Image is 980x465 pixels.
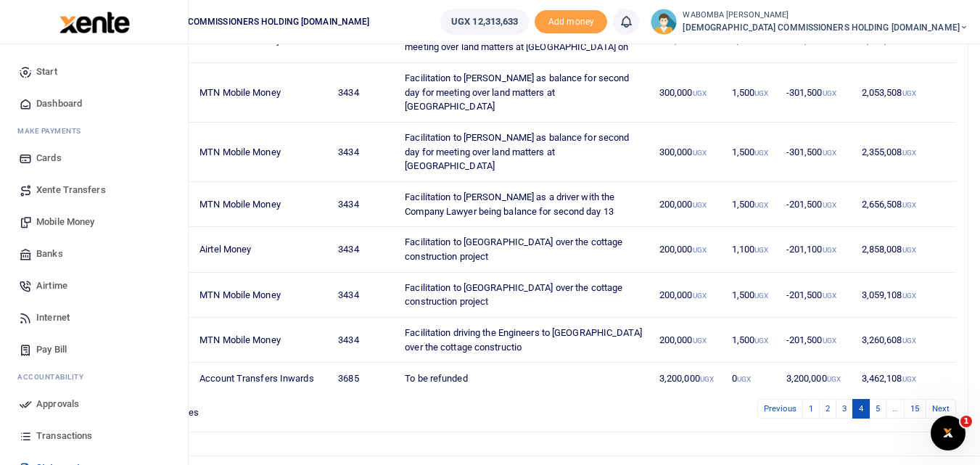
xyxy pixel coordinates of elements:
small: UGX [902,37,916,45]
span: [DEMOGRAPHIC_DATA] COMMISSIONERS HOLDING [DOMAIN_NAME] [683,21,968,34]
td: 2,858,008 [853,227,956,272]
td: 3434 [330,273,397,318]
small: UGX [823,201,836,209]
td: 1,500 [724,318,778,363]
td: 2,656,508 [853,182,956,227]
span: Transactions [36,429,92,443]
small: UGX [823,337,836,345]
small: UGX [754,149,768,157]
td: 3,462,108 [853,363,956,393]
small: UGX [693,292,707,300]
a: 1 [802,399,820,419]
td: Facilitation driving the Engineers to [GEOGRAPHIC_DATA] over the cottage constructio [397,318,651,363]
a: UGX 12,313,633 [440,9,529,35]
small: WABOMBA [PERSON_NAME] [683,9,968,22]
td: 2,355,008 [853,123,956,182]
img: profile-user [651,9,677,35]
td: 3434 [330,227,397,272]
a: Internet [12,302,176,334]
small: UGX [693,89,707,97]
small: UGX [902,375,916,383]
small: UGX [700,375,714,383]
small: UGX [823,37,836,45]
small: UGX [754,292,768,300]
iframe: Intercom live chat [931,416,965,450]
li: Wallet ballance [435,9,535,35]
td: Facilitation to [PERSON_NAME] as a driver with the Company Lawyer being balance for second day 13 [397,182,651,227]
small: UGX [693,149,707,157]
a: profile-user WABOMBA [PERSON_NAME] [DEMOGRAPHIC_DATA] COMMISSIONERS HOLDING [DOMAIN_NAME] [651,9,968,35]
small: UGX [823,149,836,157]
td: Facilitation to [GEOGRAPHIC_DATA] over the cottage construction project [397,227,651,272]
span: countability [28,371,83,382]
small: UGX [693,201,707,209]
a: 2 [819,399,836,419]
td: 200,000 [651,182,724,227]
small: UGX [754,89,768,97]
span: Start [36,65,57,79]
td: 1,100 [724,227,778,272]
small: UGX [827,375,841,383]
td: Facilitation to [PERSON_NAME] as balance for second day for meeting over land matters at [GEOGRAP... [397,123,651,182]
small: UGX [754,201,768,209]
small: UGX [902,89,916,97]
a: 5 [869,399,886,419]
a: logo-small logo-large logo-large [58,16,130,27]
td: 200,000 [651,227,724,272]
small: UGX [693,37,707,45]
td: To be refunded [397,363,651,393]
td: 3685 [330,363,397,393]
img: logo-large [59,12,130,33]
a: 15 [904,399,926,419]
a: Next [926,399,956,419]
span: [DEMOGRAPHIC_DATA] COMMISSIONERS HOLDING [DOMAIN_NAME] [87,15,375,28]
small: UGX [693,337,707,345]
td: MTN Mobile Money [192,318,330,363]
td: 3,200,000 [778,363,854,393]
td: 3434 [330,123,397,182]
span: Banks [36,247,63,261]
td: 3,059,108 [853,273,956,318]
small: UGX [693,246,707,254]
a: Cards [12,142,176,174]
td: 200,000 [651,318,724,363]
a: Previous [757,399,803,419]
td: 1,500 [724,123,778,182]
td: -201,500 [778,273,854,318]
span: Internet [36,310,70,325]
span: ake Payments [25,125,81,136]
td: 3434 [330,182,397,227]
small: UGX [823,292,836,300]
span: Xente Transfers [36,183,106,197]
td: MTN Mobile Money [192,63,330,123]
small: UGX [737,375,751,383]
span: Pay Bill [36,342,67,357]
td: Account Transfers Inwards [192,363,330,393]
td: 300,000 [651,63,724,123]
small: UGX [902,337,916,345]
small: UGX [902,201,916,209]
td: Facilitation to [PERSON_NAME] as balance for second day for meeting over land matters at [GEOGRAP... [397,63,651,123]
td: 3,260,608 [853,318,956,363]
span: Add money [535,10,607,34]
td: 1,500 [724,182,778,227]
a: Start [12,56,176,88]
td: 1,500 [724,273,778,318]
span: Mobile Money [36,215,94,229]
td: 2,053,508 [853,63,956,123]
small: UGX [754,37,768,45]
small: UGX [823,246,836,254]
small: UGX [902,149,916,157]
li: Ac [12,366,176,388]
td: Airtel Money [192,227,330,272]
td: -301,500 [778,123,854,182]
span: UGX 12,313,633 [451,15,518,29]
small: UGX [754,246,768,254]
a: Approvals [12,388,176,420]
td: 200,000 [651,273,724,318]
span: Approvals [36,397,79,411]
td: -201,500 [778,318,854,363]
td: MTN Mobile Money [192,182,330,227]
td: -201,500 [778,182,854,227]
a: Xente Transfers [12,174,176,206]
